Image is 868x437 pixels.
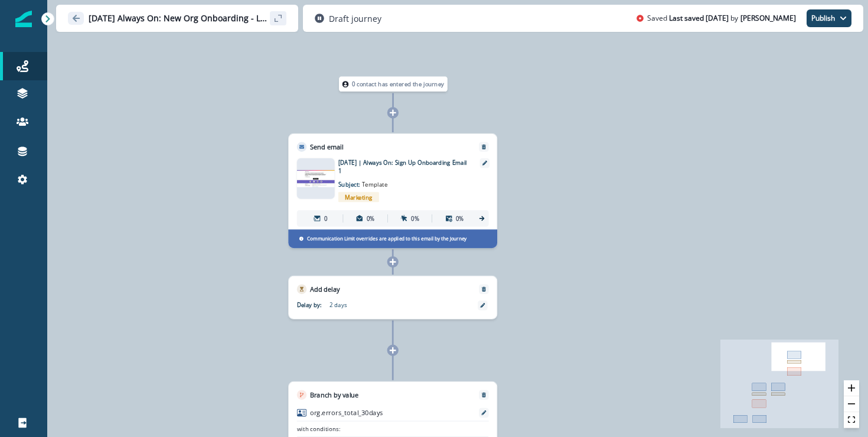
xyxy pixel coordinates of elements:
p: [DATE] | Always On: Sign Up Onboarding Email 1 [338,158,468,175]
p: 2 days [329,301,431,309]
button: sidebar collapse toggle [270,11,286,25]
div: 0 contact has entered the journey [315,77,471,92]
p: Subject: [338,175,440,189]
button: Remove [477,392,490,398]
span: Marketing [338,192,379,202]
button: Remove [477,286,490,292]
p: Send email [310,142,344,152]
button: Go back [68,12,84,25]
p: org.errors_total_30days [310,408,383,418]
span: Template [362,181,387,188]
p: 0 [324,214,328,223]
button: fit view [844,412,859,428]
p: Communication Limit overrides are applied to this email by the Journey [307,235,467,242]
button: zoom in [844,380,859,396]
p: Last saved [DATE] [669,13,729,24]
button: zoom out [844,396,859,412]
p: Add delay [310,284,340,294]
p: Delay by: [297,301,329,309]
button: Remove [477,144,490,150]
p: Draft journey [329,12,381,25]
p: 0 contact has entered the journey [352,80,444,88]
p: 0% [411,214,419,223]
p: by [730,13,738,24]
p: Saved [647,13,667,24]
div: Send emailRemoveemail asset unavailable[DATE] | Always On: Sign Up Onboarding Email 1Subject: Tem... [288,133,497,248]
p: Branch by value [310,390,359,400]
p: 0% [456,214,464,223]
p: 0% [367,214,375,223]
p: [DATE] Always On: New Org Onboarding - Level 1 [89,12,269,24]
p: with conditions: [297,425,341,433]
img: Inflection [15,11,32,27]
div: Add delayRemoveDelay by:2 days [288,276,497,319]
p: Jeff Ayers [740,13,796,24]
button: Publish [807,9,851,27]
img: email asset unavailable [297,170,335,187]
